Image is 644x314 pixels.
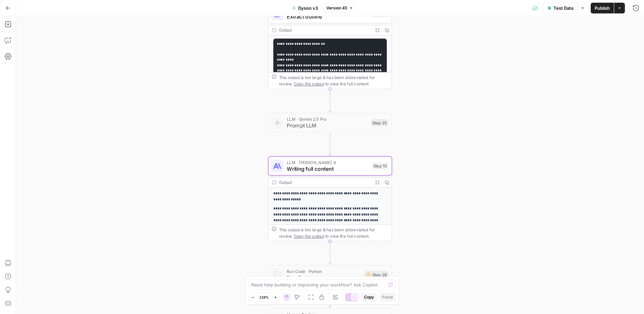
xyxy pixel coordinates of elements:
[553,5,573,11] span: Test Data
[591,3,614,13] button: Publish
[279,27,370,33] div: Output
[259,295,269,300] span: 119%
[287,165,368,173] span: Writing full content
[329,284,331,308] g: Edge from step_28 to step_27
[294,234,324,238] span: Copy the output
[287,274,361,282] span: Run Code
[364,294,374,300] span: Copy
[329,89,331,112] g: Edge from step_16 to step_25
[294,81,324,86] span: Copy the output
[287,159,368,165] span: LLM · [PERSON_NAME] 4
[279,226,388,239] div: This output is too large & has been abbreviated for review. to view the full content.
[595,5,610,11] span: Publish
[372,10,388,17] div: Step 16
[287,116,368,122] span: LLM · Gemini 2.5 Pro
[268,265,392,284] div: Run Code · PythonRun CodeStep 28
[279,74,388,87] div: This output is too large & has been abbreviated for review. to view the full content.
[361,293,377,302] button: Copy
[382,294,393,300] span: Paste
[329,241,331,265] g: Edge from step_10 to step_28
[543,3,577,13] button: Test Data
[364,271,388,279] div: Step 28
[287,268,361,274] span: Run Code · Python
[371,119,388,126] div: Step 25
[379,293,396,302] button: Paste
[279,179,370,186] div: Output
[323,4,356,12] button: Version 45
[287,121,368,129] span: Prompt LLM
[326,5,347,11] span: Version 45
[288,3,322,13] button: Dyson v3
[372,162,388,169] div: Step 10
[298,5,318,11] span: Dyson v3
[268,113,392,132] div: LLM · Gemini 2.5 ProPrompt LLMStep 25
[287,12,368,21] span: Extract outline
